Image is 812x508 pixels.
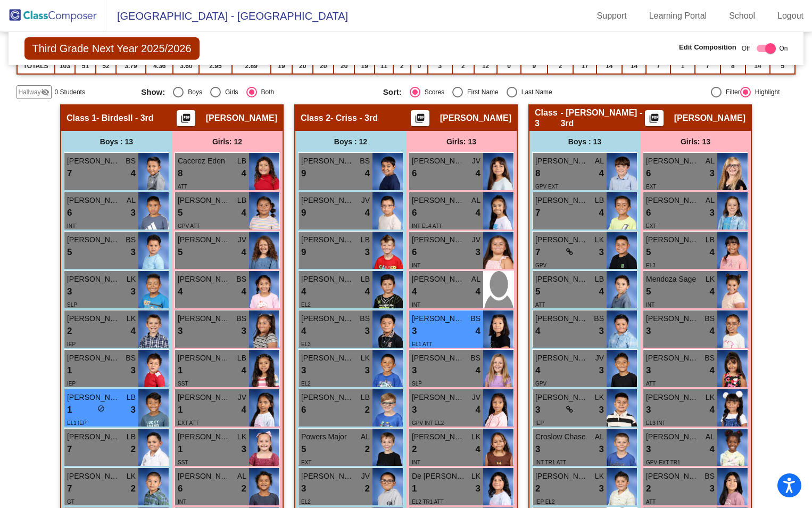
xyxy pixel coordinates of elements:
span: 3 [365,324,370,338]
td: 2.89 [232,58,271,74]
span: SLP [412,381,422,387]
td: 2.95 [199,58,231,74]
td: 52 [96,58,115,74]
span: BS [236,274,246,285]
span: [PERSON_NAME] [PERSON_NAME] [301,274,354,285]
span: [GEOGRAPHIC_DATA] - [GEOGRAPHIC_DATA] [106,7,348,24]
span: [PERSON_NAME] [67,234,120,245]
span: [PERSON_NAME] [535,353,589,364]
span: [PERSON_NAME] [178,274,231,285]
span: 4 [242,403,246,417]
span: LB [361,274,370,285]
span: 1 [178,443,183,456]
span: BS [594,313,604,324]
span: [PERSON_NAME] [67,274,120,285]
span: 6 [646,206,651,220]
span: 5 [67,245,72,259]
span: 3 [710,206,715,220]
span: [PERSON_NAME] [67,195,120,206]
span: [PERSON_NAME] [646,155,699,167]
span: [PERSON_NAME] [301,155,354,167]
span: 4 [242,245,246,259]
span: LK [237,431,246,443]
td: 2 [548,58,573,74]
a: Learning Portal [641,7,716,24]
div: Girls: 12 [172,131,283,152]
td: TOTALS [17,58,55,74]
span: 7 [67,443,72,456]
span: LK [127,274,136,285]
span: 3 [301,364,306,378]
span: 3 [599,403,604,417]
span: Cacerez Eden [178,155,231,167]
span: 3 [599,324,604,338]
td: 20 [334,58,354,74]
span: [PERSON_NAME] [646,234,699,245]
span: 3 [242,324,246,338]
span: 4 [710,443,715,456]
span: [PERSON_NAME] [67,431,120,443]
span: 3 [67,285,72,299]
td: 0 [497,58,520,74]
span: [PERSON_NAME] [67,353,120,364]
span: ATT [646,381,656,387]
span: 5 [301,443,306,456]
span: - Criss - 3rd [330,113,378,124]
td: 7 [695,58,720,74]
span: 3 [412,364,417,378]
span: AL [471,274,480,285]
span: 1 [178,364,183,378]
span: 3 [646,403,651,417]
span: EL1 ATT [412,341,432,347]
span: 4 [710,403,715,417]
span: 6 [412,206,417,220]
span: 3 [599,364,604,378]
span: [PERSON_NAME] [178,195,231,206]
span: 4 [710,364,715,378]
span: 4 [301,285,306,299]
div: Filter [722,87,740,97]
span: GPV [535,263,546,268]
span: 4 [131,324,136,338]
span: LK [595,234,604,245]
div: Last Name [517,87,552,97]
span: JV [361,195,370,206]
span: 4 [242,206,246,220]
span: 4 [476,206,480,220]
td: 3 [428,58,452,74]
td: 19 [271,58,292,74]
span: Class 2 [301,113,330,124]
span: Third Grade Next Year 2025/2026 [24,37,200,60]
div: First Name [463,87,499,97]
span: JV [238,234,246,245]
div: Girls: 13 [640,131,751,152]
span: [PERSON_NAME] [PERSON_NAME] [67,155,120,167]
mat-icon: visibility_off [41,88,49,96]
span: INT [412,263,420,268]
span: 5 [646,245,651,259]
span: 8 [535,167,540,181]
td: 9 [521,58,548,74]
span: JV [472,155,480,167]
span: ATT [535,302,545,308]
span: [PERSON_NAME] [646,195,699,206]
span: 3 [535,443,540,456]
div: Girls [221,87,238,97]
span: 2 [67,324,72,338]
span: LB [127,392,136,403]
span: 3 [131,245,136,259]
span: 4 [242,167,246,181]
span: Class 3 [535,108,560,129]
span: [PERSON_NAME] [178,234,231,245]
span: 5 [178,245,183,259]
span: - [PERSON_NAME] - 3rd [560,108,644,129]
span: 6 [646,167,651,181]
span: Class 1 [67,113,96,124]
span: [PERSON_NAME] [412,313,465,324]
span: 3 [131,403,136,417]
span: [PERSON_NAME] [646,392,699,403]
span: 4 [599,167,604,181]
span: LK [361,353,370,364]
span: [PERSON_NAME] [301,392,354,403]
span: Show: [141,87,165,97]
